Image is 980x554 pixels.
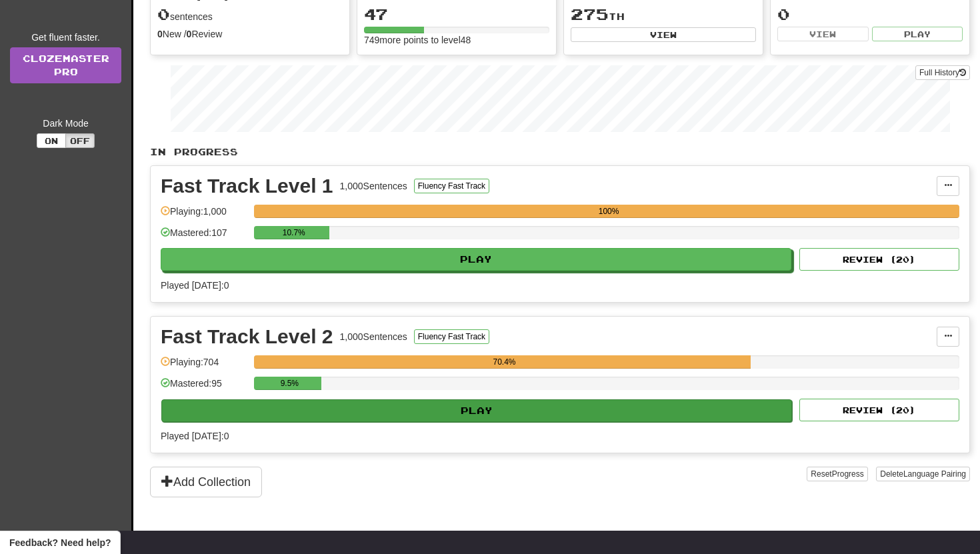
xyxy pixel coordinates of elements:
div: 10.7% [258,226,329,239]
div: Playing: 1,000 [161,205,247,227]
span: Played [DATE]: 0 [161,280,229,291]
div: th [571,6,756,23]
div: 100% [258,205,959,218]
button: Play [872,27,963,41]
div: 1,000 Sentences [340,179,407,193]
div: 1,000 Sentences [340,330,407,343]
div: Mastered: 95 [161,377,247,399]
div: 47 [364,6,549,23]
strong: 0 [157,29,163,39]
p: In Progress [150,145,970,159]
button: Review (20) [799,248,959,271]
div: Get fluent faster. [10,31,121,44]
div: Fast Track Level 2 [161,327,333,347]
div: Mastered: 107 [161,226,247,248]
div: Dark Mode [10,117,121,130]
div: 0 [777,6,963,23]
button: View [777,27,869,41]
span: 0 [157,5,170,23]
button: Off [65,133,95,148]
button: Add Collection [150,467,262,497]
button: Full History [915,65,970,80]
button: Fluency Fast Track [414,329,489,344]
button: Fluency Fast Track [414,179,489,193]
span: Open feedback widget [9,536,111,549]
button: View [571,27,756,42]
div: Playing: 704 [161,355,247,377]
strong: 0 [187,29,192,39]
div: 9.5% [258,377,321,390]
button: ResetProgress [807,467,867,481]
span: Played [DATE]: 0 [161,431,229,441]
div: 749 more points to level 48 [364,33,549,47]
div: 70.4% [258,355,751,369]
button: On [37,133,66,148]
span: Progress [832,469,864,479]
button: Play [161,399,792,422]
div: Fast Track Level 1 [161,176,333,196]
button: Play [161,248,791,271]
button: DeleteLanguage Pairing [876,467,970,481]
div: sentences [157,6,343,23]
span: 275 [571,5,609,23]
button: Review (20) [799,399,959,421]
a: ClozemasterPro [10,47,121,83]
span: Language Pairing [903,469,966,479]
div: New / Review [157,27,343,41]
